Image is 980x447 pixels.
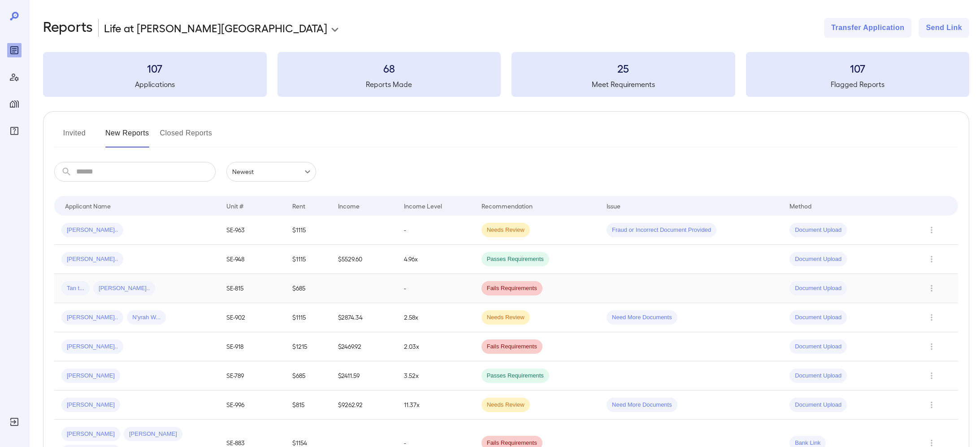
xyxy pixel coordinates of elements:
[481,372,549,380] span: Passes Requirements
[7,97,22,111] div: Manage Properties
[285,216,331,245] td: $1115
[331,245,397,274] td: $5529.60
[61,226,123,234] span: [PERSON_NAME]..
[919,18,969,38] button: Send Link
[481,255,549,264] span: Passes Requirements
[789,372,847,380] span: Document Upload
[789,313,847,322] span: Document Upload
[338,200,360,211] div: Income
[219,361,285,391] td: SE-789
[105,126,149,148] button: New Reports
[43,79,267,90] h5: Applications
[607,226,716,234] span: Fraud or Incorrect Document Provided
[397,391,474,420] td: 11.37x
[331,332,397,361] td: $2469.92
[7,70,22,84] div: Manage Users
[924,223,939,237] button: Row Actions
[924,281,939,295] button: Row Actions
[61,284,90,293] span: Tan t...
[331,361,397,391] td: $2411.59
[481,343,542,351] span: Fails Requirements
[285,332,331,361] td: $1215
[481,313,530,322] span: Needs Review
[331,303,397,332] td: $2874.34
[219,303,285,332] td: SE-902
[607,401,677,409] span: Need More Documents
[481,200,533,211] div: Recommendation
[93,284,155,293] span: [PERSON_NAME]..
[61,401,120,409] span: [PERSON_NAME]
[789,226,847,234] span: Document Upload
[285,274,331,303] td: $685
[746,61,970,75] h3: 107
[285,361,331,391] td: $685
[43,52,969,97] summary: 107Applications68Reports Made25Meet Requirements107Flagged Reports
[746,79,970,90] h5: Flagged Reports
[61,255,123,264] span: [PERSON_NAME]..
[61,313,123,322] span: [PERSON_NAME]..
[219,332,285,361] td: SE-918
[789,200,811,211] div: Method
[43,18,93,38] h2: Reports
[789,255,847,264] span: Document Upload
[789,284,847,293] span: Document Upload
[512,61,735,75] h3: 25
[54,126,95,148] button: Invited
[43,61,267,75] h3: 107
[285,391,331,420] td: $815
[7,124,22,138] div: FAQ
[824,18,911,38] button: Transfer Application
[924,310,939,325] button: Row Actions
[789,343,847,351] span: Document Upload
[104,21,327,35] p: Life at [PERSON_NAME][GEOGRAPHIC_DATA]
[61,430,120,438] span: [PERSON_NAME]
[285,303,331,332] td: $1115
[278,79,501,90] h5: Reports Made
[397,216,474,245] td: -
[481,401,530,409] span: Needs Review
[607,313,677,322] span: Need More Documents
[7,43,22,57] div: Reports
[397,361,474,391] td: 3.52x
[61,372,120,380] span: [PERSON_NAME]
[397,274,474,303] td: -
[219,245,285,274] td: SE-948
[404,200,442,211] div: Income Level
[397,245,474,274] td: 4.96x
[397,332,474,361] td: 2.03x
[924,339,939,354] button: Row Actions
[61,343,123,351] span: [PERSON_NAME]..
[924,369,939,383] button: Row Actions
[7,415,22,429] div: Log Out
[397,303,474,332] td: 2.58x
[285,245,331,274] td: $1115
[292,200,307,211] div: Rent
[219,274,285,303] td: SE-815
[278,61,501,75] h3: 68
[226,200,243,211] div: Unit #
[127,313,166,322] span: N'yrah W...
[512,79,735,90] h5: Meet Requirements
[481,284,542,293] span: Fails Requirements
[789,401,847,409] span: Document Upload
[219,216,285,245] td: SE-963
[226,162,316,182] div: Newest
[481,226,530,234] span: Needs Review
[924,398,939,412] button: Row Actions
[331,391,397,420] td: $9262.92
[607,200,621,211] div: Issue
[65,200,111,211] div: Applicant Name
[160,126,212,148] button: Closed Reports
[219,391,285,420] td: SE-996
[124,430,182,438] span: [PERSON_NAME]
[924,252,939,266] button: Row Actions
